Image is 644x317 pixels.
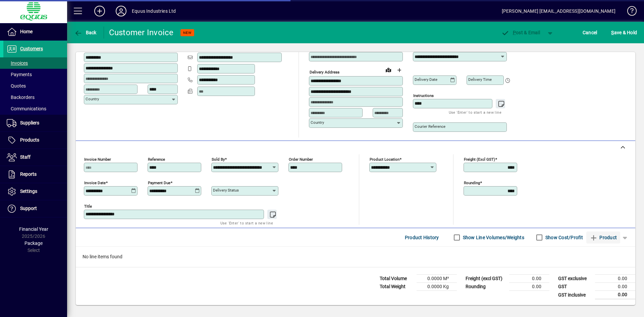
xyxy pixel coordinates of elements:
[595,283,635,291] td: 0.00
[20,189,37,194] span: Settings
[462,275,509,283] td: Freight (excl GST)
[3,103,67,114] a: Communications
[415,124,445,129] mat-label: Courier Reference
[581,27,599,39] button: Cancel
[555,291,595,299] td: GST inclusive
[67,27,104,39] app-page-header-button: Back
[611,27,637,38] span: ave & Hold
[289,157,313,162] mat-label: Order number
[462,234,524,241] label: Show Line Volumes/Weights
[3,149,67,166] a: Staff
[7,95,35,100] span: Backorders
[148,157,165,162] mat-label: Reference
[498,27,543,39] button: Post & Email
[7,106,46,111] span: Communications
[370,157,399,162] mat-label: Product location
[110,5,132,17] button: Profile
[462,283,509,291] td: Rounding
[311,120,324,125] mat-label: Country
[402,231,442,244] button: Product History
[3,57,67,69] a: Invoices
[611,30,614,35] span: S
[449,108,501,116] mat-hint: Use 'Enter' to start a new line
[20,29,33,34] span: Home
[20,154,31,160] span: Staff
[89,5,110,17] button: Add
[20,137,39,143] span: Products
[3,166,67,183] a: Reports
[183,31,192,35] span: NEW
[220,219,273,227] mat-hint: Use 'Enter' to start a new line
[376,275,417,283] td: Total Volume
[109,27,174,38] div: Customer Invoice
[555,275,595,283] td: GST exclusive
[72,27,98,39] button: Back
[20,46,43,51] span: Customers
[3,115,67,131] a: Suppliers
[513,30,516,35] span: P
[509,283,549,291] td: 0.00
[501,30,540,35] span: ost & Email
[509,275,549,283] td: 0.00
[3,80,67,92] a: Quotes
[586,231,620,244] button: Product
[212,157,225,162] mat-label: Sold by
[413,93,434,98] mat-label: Instructions
[394,65,405,75] button: Choose address
[622,1,636,23] a: Knowledge Base
[132,6,176,16] div: Equus Industries Ltd
[7,83,26,89] span: Quotes
[213,188,239,193] mat-label: Delivery status
[3,200,67,217] a: Support
[555,283,595,291] td: GST
[20,206,37,211] span: Support
[464,180,480,185] mat-label: Rounding
[3,183,67,200] a: Settings
[20,171,37,177] span: Reports
[595,291,635,299] td: 0.00
[405,232,439,243] span: Product History
[417,275,457,283] td: 0.0000 M³
[76,247,635,267] div: No line items found
[3,23,67,40] a: Home
[583,27,597,38] span: Cancel
[7,72,32,77] span: Payments
[169,41,179,52] button: Copy to Delivery address
[502,6,615,16] div: [PERSON_NAME] [EMAIL_ADDRESS][DOMAIN_NAME]
[590,232,617,243] span: Product
[609,27,639,39] button: Save & Hold
[3,92,67,103] a: Backorders
[148,180,170,185] mat-label: Payment due
[383,64,394,75] a: View on map
[19,226,48,232] span: Financial Year
[417,283,457,291] td: 0.0000 Kg
[415,77,437,82] mat-label: Delivery date
[84,204,92,209] mat-label: Title
[20,120,39,125] span: Suppliers
[86,97,99,101] mat-label: Country
[3,69,67,80] a: Payments
[84,157,111,162] mat-label: Invoice number
[74,30,97,35] span: Back
[544,234,583,241] label: Show Cost/Profit
[595,275,635,283] td: 0.00
[7,60,28,66] span: Invoices
[376,283,417,291] td: Total Weight
[84,180,106,185] mat-label: Invoice date
[468,77,492,82] mat-label: Delivery time
[3,132,67,149] a: Products
[24,241,43,246] span: Package
[464,157,495,162] mat-label: Freight (excl GST)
